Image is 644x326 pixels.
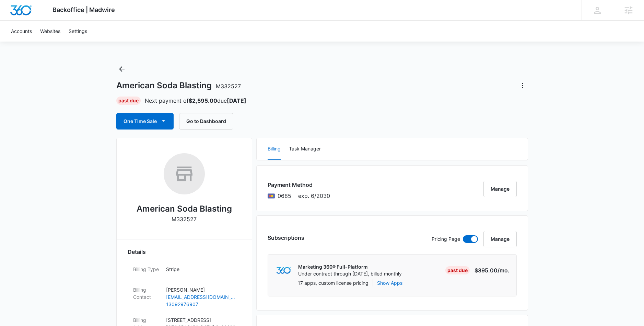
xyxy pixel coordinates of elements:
[268,138,281,160] button: Billing
[65,21,91,42] a: Settings
[483,231,517,247] button: Manage
[116,64,127,75] button: Back
[298,263,402,270] p: Marketing 360® Full-Platform
[377,279,402,286] button: Show Apps
[179,113,233,130] button: Go to Dashboard
[133,286,161,301] dt: Billing Contact
[445,266,470,274] div: Past Due
[497,267,510,274] span: /mo.
[517,80,528,91] button: Actions
[166,266,235,273] p: Stripe
[278,192,291,200] span: Mastercard ending with
[36,21,65,42] a: Websites
[276,267,291,274] img: marketing360Logo
[128,261,241,282] div: Billing TypeStripe
[7,21,36,42] a: Accounts
[116,113,174,130] button: One Time Sale
[432,235,460,243] p: Pricing Page
[298,279,368,286] p: 17 apps, custom license pricing
[137,203,232,215] h2: American Soda Blasting
[483,181,517,197] button: Manage
[189,97,217,104] strong: $2,595.00
[128,248,146,256] span: Details
[298,270,402,277] p: Under contract through [DATE], billed monthly
[166,301,235,308] a: 13092976907
[475,266,510,274] p: $395.00
[289,138,321,160] button: Task Manager
[166,293,235,301] a: [EMAIL_ADDRESS][DOMAIN_NAME]
[128,282,241,312] div: Billing Contact[PERSON_NAME][EMAIL_ADDRESS][DOMAIN_NAME]13092976907
[268,234,304,242] h3: Subscriptions
[52,6,115,13] span: Backoffice | Madwire
[216,83,241,90] span: M332527
[172,215,197,223] p: M332527
[145,97,246,105] p: Next payment of due
[268,181,330,189] h3: Payment Method
[133,266,161,273] dt: Billing Type
[298,192,330,200] span: exp. 6/2030
[116,97,141,105] div: Past Due
[116,80,241,91] h1: American Soda Blasting
[166,286,235,293] p: [PERSON_NAME]
[227,97,246,104] strong: [DATE]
